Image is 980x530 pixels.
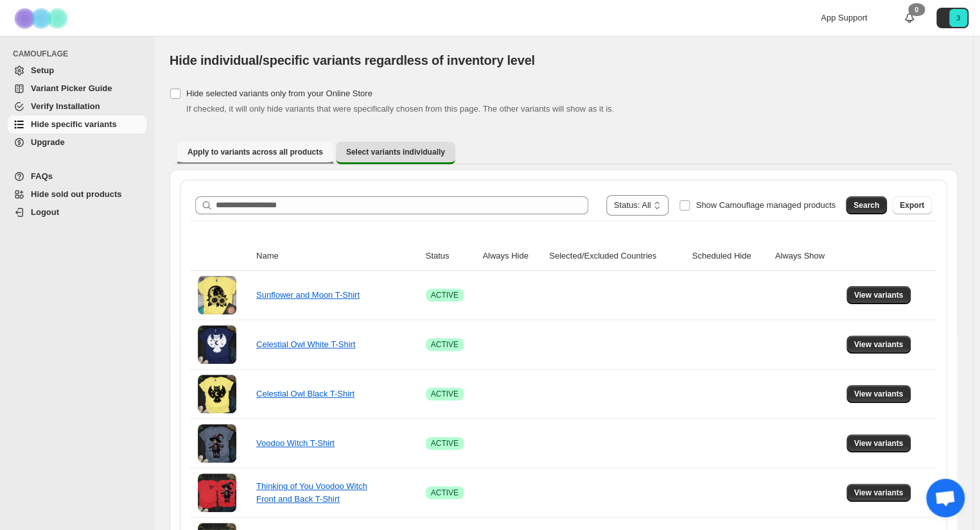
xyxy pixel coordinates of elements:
span: Apply to variants across all products [188,147,323,157]
button: View variants [846,484,911,502]
button: Export [892,196,932,214]
button: Avatar with initials 3 [936,8,968,28]
span: View variants [854,488,904,498]
a: Open chat [926,479,965,517]
a: 0 [903,12,916,24]
button: Apply to variants across all products [177,142,333,162]
a: Thinking of You Voodoo Witch Front and Back T-Shirt [256,481,367,504]
th: Always Show [771,242,843,271]
button: Select variants individually [336,142,455,164]
span: ACTIVE [431,339,459,350]
th: Always Hide [478,242,545,271]
span: View variants [854,438,904,449]
span: If checked, it will only hide variants that were specifically chosen from this page. The other va... [186,104,614,114]
button: View variants [846,434,911,452]
span: CAMOUFLAGE [13,49,148,59]
span: Hide sold out products [31,189,122,199]
a: Sunflower and Moon T-Shirt [256,290,360,300]
th: Scheduled Hide [688,242,771,271]
th: Status [422,242,479,271]
span: App Support [821,13,867,22]
span: View variants [854,339,904,350]
span: Export [900,200,924,210]
a: FAQs [8,167,146,185]
span: FAQs [31,171,53,181]
text: 3 [956,14,960,22]
a: Setup [8,62,146,80]
img: Celestial Owl Black T-Shirt [198,375,236,413]
span: Hide individual/specific variants regardless of inventory level [170,53,535,67]
span: View variants [854,389,904,399]
span: Avatar with initials 3 [949,9,967,27]
button: Search [846,196,887,214]
a: Celestial Owl Black T-Shirt [256,389,354,398]
img: Voodoo Witch T-Shirt [198,424,236,463]
span: Hide selected variants only from your Online Store [186,89,372,98]
span: Hide specific variants [31,119,117,129]
span: Select variants individually [346,147,445,157]
span: ACTIVE [431,488,459,498]
span: Setup [31,65,54,75]
a: Hide specific variants [8,115,146,133]
a: Logout [8,203,146,221]
img: Camouflage [10,1,74,36]
a: Upgrade [8,133,146,151]
span: ACTIVE [431,389,459,399]
span: Upgrade [31,137,65,147]
a: Verify Installation [8,98,146,115]
span: Variant Picker Guide [31,83,112,93]
button: View variants [846,385,911,403]
span: ACTIVE [431,290,459,300]
span: Show Camouflage managed products [696,200,836,210]
a: Variant Picker Guide [8,80,146,98]
a: Hide sold out products [8,185,146,203]
span: Search [853,200,879,210]
span: Logout [31,207,59,217]
img: Thinking of You Voodoo Witch Front and Back T-Shirt [198,474,236,512]
span: ACTIVE [431,438,459,449]
a: Celestial Owl White T-Shirt [256,339,355,349]
span: View variants [854,290,904,300]
th: Selected/Excluded Countries [545,242,688,271]
button: View variants [846,336,911,354]
img: Celestial Owl White T-Shirt [198,325,236,364]
th: Name [252,242,422,271]
button: View variants [846,286,911,304]
div: 0 [908,3,925,16]
span: Verify Installation [31,101,100,111]
img: Sunflower and Moon T-Shirt [198,276,236,314]
a: Voodoo Witch T-Shirt [256,438,335,448]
